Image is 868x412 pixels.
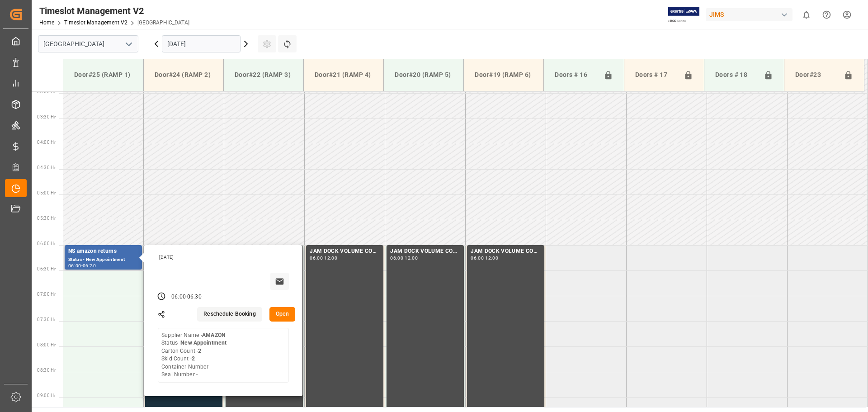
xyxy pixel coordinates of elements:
button: open menu [122,37,135,51]
div: JAM DOCK VOLUME CONTROL [310,247,380,256]
div: - [81,264,83,268]
div: 12:00 [485,256,498,260]
div: Timeslot Management V2 [39,4,189,18]
div: 06:00 [171,293,186,301]
div: 12:00 [324,256,337,260]
span: 03:30 Hr [37,114,56,119]
div: Door#20 (RAMP 5) [391,66,456,83]
div: - [186,293,187,301]
div: 06:30 [187,293,202,301]
div: Door#23 [792,66,840,84]
span: 08:00 Hr [37,342,56,347]
div: JAM DOCK VOLUME CONTROL [390,247,460,256]
button: JIMS [706,6,796,23]
div: JIMS [706,8,793,21]
input: Type to search/select [38,35,138,52]
div: - [484,256,485,260]
div: Door#19 (RAMP 6) [471,66,536,83]
div: 12:00 [405,256,418,260]
span: 04:30 Hr [37,165,56,170]
button: Help Center [816,5,837,25]
span: 04:00 Hr [37,140,56,145]
img: Exertis%20JAM%20-%20Email%20Logo.jpg_1722504956.jpg [668,7,699,23]
a: Timeslot Management V2 [64,19,127,26]
div: [DATE] [156,254,292,260]
div: 06:00 [471,256,484,260]
div: - [403,256,405,260]
div: Door#24 (RAMP 2) [151,66,216,83]
span: 05:30 Hr [37,216,56,221]
span: 09:00 Hr [37,393,56,398]
b: 2 [198,348,201,354]
span: 06:30 Hr [37,266,56,271]
div: Supplier Name - Status - Carton Count - Skid Count - Container Number - Seal Number - [161,331,226,379]
span: 07:00 Hr [37,292,56,297]
div: Door#22 (RAMP 3) [231,66,296,83]
div: NS amazon returns [68,247,138,256]
div: Doors # 16 [551,66,599,84]
b: New Appointment [180,340,226,346]
button: show 0 new notifications [796,5,816,25]
div: Status - New Appointment [68,256,138,264]
span: 07:30 Hr [37,317,56,322]
div: 06:00 [68,264,81,268]
div: 06:00 [310,256,323,260]
b: AMAZON [202,332,226,338]
div: 06:30 [83,264,96,268]
div: Doors # 18 [712,66,760,84]
button: Open [269,307,296,322]
div: Door#21 (RAMP 4) [311,66,376,83]
a: Home [39,19,54,26]
span: 08:30 Hr [37,368,56,373]
div: Door#25 (RAMP 1) [71,66,136,83]
button: Reschedule Booking [197,307,262,322]
b: 2 [192,355,195,362]
span: 05:00 Hr [37,190,56,195]
div: - [323,256,324,260]
span: 06:00 Hr [37,241,56,246]
input: DD.MM.YYYY [162,35,241,52]
div: Doors # 17 [632,66,680,84]
div: 06:00 [390,256,403,260]
div: JAM DOCK VOLUME CONTROL [471,247,541,256]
